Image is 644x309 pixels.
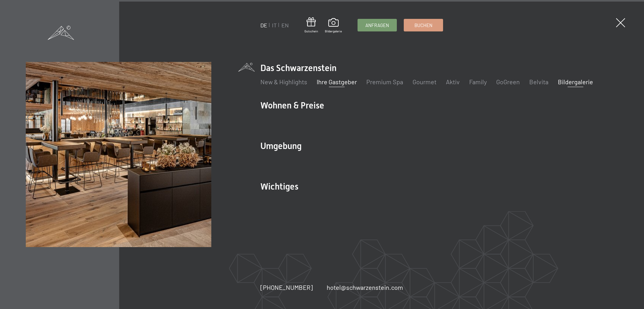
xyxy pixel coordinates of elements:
span: Anfragen [365,22,389,29]
a: DE [260,22,267,29]
a: Gourmet [413,78,436,86]
span: [PHONE_NUMBER] [260,284,313,291]
a: Anfragen [358,19,397,31]
a: Ihre Gastgeber [317,78,357,86]
a: [PHONE_NUMBER] [260,283,313,292]
a: IT [272,22,277,29]
a: GoGreen [496,78,520,86]
a: Bildergalerie [325,18,342,33]
a: Premium Spa [366,78,403,86]
span: Gutschein [304,29,318,33]
a: Aktiv [446,78,460,86]
a: hotel@schwarzenstein.com [327,283,403,292]
span: Bildergalerie [325,29,342,33]
a: Bildergalerie [558,78,593,86]
span: Buchen [414,22,432,29]
a: EN [281,22,289,29]
a: Family [469,78,487,86]
a: Buchen [404,19,443,31]
a: Belvita [529,78,548,86]
a: New & Highlights [260,78,307,86]
a: Gutschein [304,17,318,33]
